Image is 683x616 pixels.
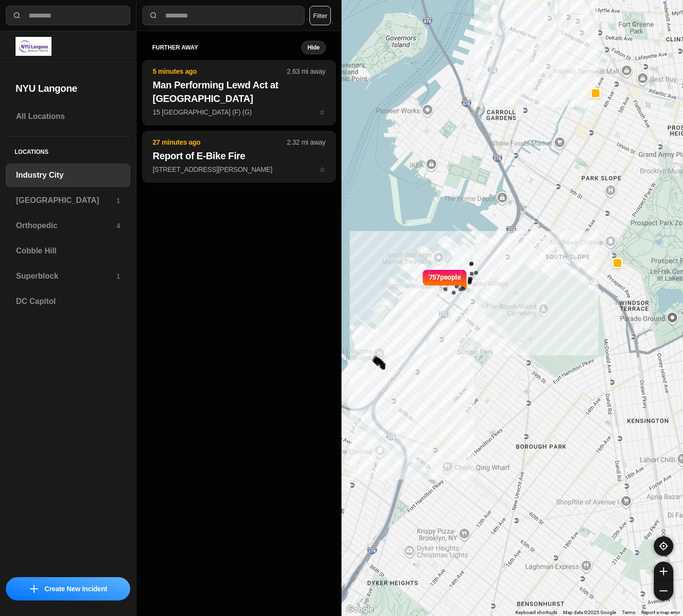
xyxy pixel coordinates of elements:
[16,82,120,95] h2: NYU Langone
[6,189,130,212] a: [GEOGRAPHIC_DATA]1
[515,609,557,616] button: Keyboard shortcuts
[660,587,667,595] img: zoom-out
[16,111,120,122] h3: All Locations
[16,270,117,282] h3: Superblock
[142,165,336,173] a: 27 minutes ago2.32 mi awayReport of E-Bike Fire[STREET_ADDRESS][PERSON_NAME]star
[344,603,376,616] img: Google
[654,536,673,556] button: recenter
[16,296,120,307] h3: DC Capitol
[117,196,120,205] p: 1
[16,195,117,206] h3: [GEOGRAPHIC_DATA]
[319,166,325,173] span: star
[6,136,130,164] h5: Locations
[153,107,325,117] p: 15 [GEOGRAPHIC_DATA] (F) (G)
[287,137,325,147] p: 2.32 mi away
[142,108,336,116] a: 5 minutes ago2.63 mi awayMan Performing Lewd Act at [GEOGRAPHIC_DATA]15 [GEOGRAPHIC_DATA] (F) (G)...
[6,239,130,263] a: Cobble Hill
[142,60,336,125] button: 5 minutes ago2.63 mi awayMan Performing Lewd Act at [GEOGRAPHIC_DATA]15 [GEOGRAPHIC_DATA] (F) (G)...
[153,137,287,147] p: 27 minutes ago
[6,214,130,237] a: Orthopedic4
[421,268,428,290] img: notch
[45,584,107,594] p: Create New Incident
[152,44,301,51] h5: further away
[654,562,673,581] button: zoom-in
[654,581,673,600] button: zoom-out
[659,542,668,550] img: recenter
[142,131,336,183] button: 27 minutes ago2.32 mi awayReport of E-Bike Fire[STREET_ADDRESS][PERSON_NAME]star
[641,610,680,615] a: Report a map error
[428,272,461,294] p: 757 people
[117,221,120,231] p: 4
[153,165,325,174] p: [STREET_ADDRESS][PERSON_NAME]
[6,105,130,128] a: All Locations
[6,164,130,187] a: Industry City
[153,67,287,76] p: 5 minutes ago
[461,268,468,290] img: notch
[16,220,117,232] h3: Orthopedic
[149,11,158,20] img: search
[16,245,120,257] h3: Cobble Hill
[6,265,130,288] a: Superblock1
[301,41,326,54] button: Hide
[660,567,667,575] img: zoom-in
[117,271,120,281] p: 1
[153,149,325,163] h2: Report of E-Bike Fire
[30,585,38,593] img: icon
[12,11,22,20] img: search
[307,44,320,51] small: Hide
[287,67,325,76] p: 2.63 mi away
[153,78,325,105] h2: Man Performing Lewd Act at [GEOGRAPHIC_DATA]
[344,603,376,616] a: Open this area in Google Maps (opens a new window)
[16,37,51,56] img: logo
[309,6,331,25] button: Filter
[6,577,130,600] button: iconCreate New Incident
[319,108,325,116] span: star
[16,169,120,181] h3: Industry City
[6,290,130,313] a: DC Capitol
[563,610,616,615] span: Map data ©2025 Google
[622,610,635,615] a: Terms (opens in new tab)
